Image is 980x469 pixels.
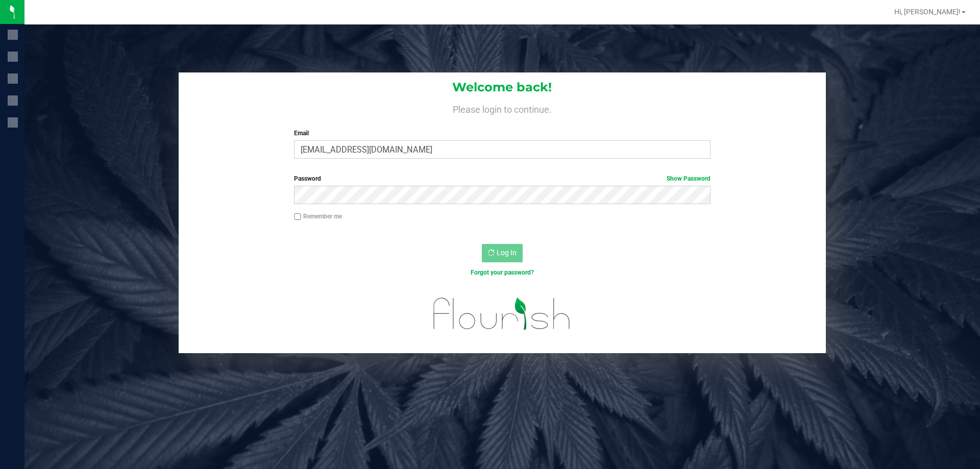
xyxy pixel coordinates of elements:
[294,213,301,220] input: Remember me
[294,212,342,221] label: Remember me
[667,175,710,182] a: Show Password
[179,102,826,114] h4: Please login to continue.
[294,129,710,138] label: Email
[894,8,961,16] span: Hi, [PERSON_NAME]!
[294,175,321,182] span: Password
[482,244,523,262] button: Log In
[179,81,826,94] h1: Welcome back!
[497,249,517,257] span: Log In
[421,288,583,340] img: flourish_logo.svg
[471,269,534,276] a: Forgot your password?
